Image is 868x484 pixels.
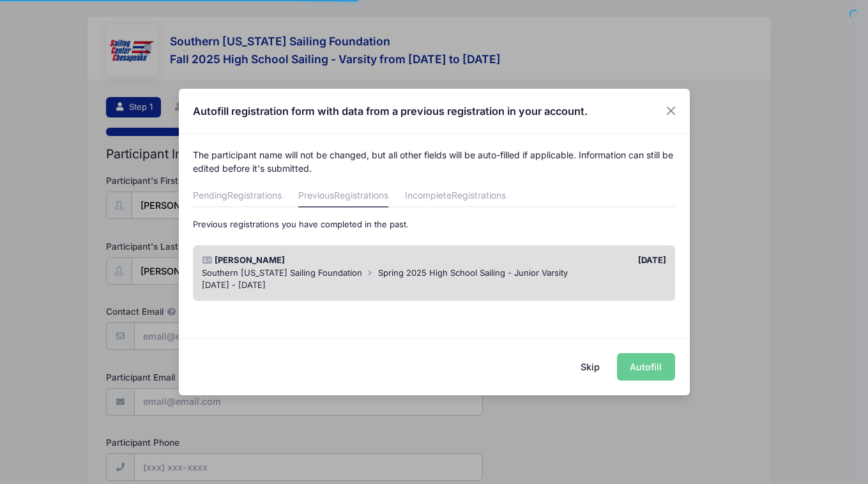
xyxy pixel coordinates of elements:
[378,268,568,278] span: Spring 2025 High School Sailing - Junior Varsity
[452,190,506,200] span: Registrations
[193,185,282,208] a: Pending
[202,279,666,292] div: [DATE] - [DATE]
[227,190,282,200] span: Registrations
[334,190,388,200] span: Registrations
[567,353,613,381] button: Skip
[193,103,588,119] h4: Autofill registration form with data from a previous registration in your account.
[193,218,675,231] p: Previous registrations you have completed in the past.
[193,148,675,175] p: The participant name will not be changed, but all other fields will be auto-filled if applicable....
[405,185,506,208] a: Incomplete
[298,185,388,208] a: Previous
[434,254,673,267] div: [DATE]
[659,100,682,123] button: Close
[202,268,362,278] span: Southern [US_STATE] Sailing Foundation
[196,254,434,267] div: [PERSON_NAME]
